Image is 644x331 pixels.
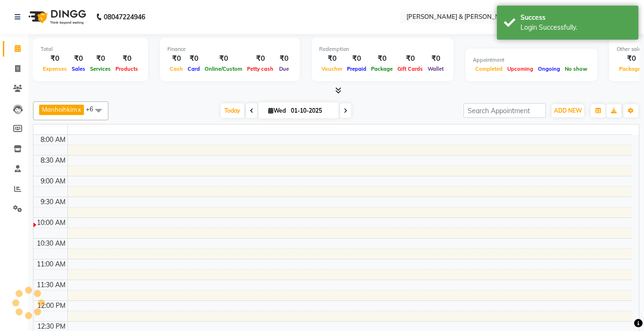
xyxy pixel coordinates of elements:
div: Redemption [319,45,446,53]
input: Search Appointment [463,103,546,118]
input: 2025-10-01 [288,104,335,118]
div: Success [520,13,631,23]
div: ₹0 [369,53,395,64]
div: Total [41,45,140,53]
button: ADD NEW [552,104,584,117]
span: Completed [473,66,505,72]
div: ₹0 [276,53,292,64]
div: 8:00 AM [39,135,67,145]
span: Package [369,66,395,72]
div: ₹0 [345,53,369,64]
div: ₹0 [185,53,202,64]
div: 9:30 AM [39,197,67,207]
div: 10:30 AM [35,239,67,248]
div: 10:00 AM [35,218,67,228]
img: logo [24,4,89,30]
span: Petty cash [245,66,276,72]
span: Prepaid [345,66,369,72]
span: Upcoming [505,66,536,72]
span: Cash [167,66,185,72]
div: ₹0 [113,53,140,64]
span: Card [185,66,202,72]
div: Appointment [473,56,590,64]
div: ₹0 [425,53,446,64]
span: ADD NEW [554,107,582,114]
span: +6 [86,105,100,113]
span: No show [562,66,590,72]
span: Today [221,103,244,118]
div: ₹0 [41,53,69,64]
b: 08047224946 [104,4,145,30]
span: Due [277,66,291,72]
span: Manhoihkim [42,106,77,113]
span: Expenses [41,66,69,72]
span: Wallet [425,66,446,72]
div: Finance [167,45,292,53]
span: Wed [266,107,288,114]
span: Products [113,66,140,72]
span: Gift Cards [395,66,425,72]
div: 11:00 AM [35,259,67,269]
span: Ongoing [536,66,562,72]
div: ₹0 [319,53,345,64]
div: 9:00 AM [39,176,67,186]
span: Services [88,66,113,72]
span: Online/Custom [202,66,245,72]
span: Voucher [319,66,345,72]
div: 11:30 AM [35,280,67,290]
div: ₹0 [202,53,245,64]
a: x [77,106,81,113]
div: Login Successfully. [520,23,631,33]
div: ₹0 [69,53,88,64]
div: ₹0 [88,53,113,64]
div: 8:30 AM [39,156,67,165]
div: 12:00 PM [35,301,67,311]
span: Sales [69,66,88,72]
div: ₹0 [395,53,425,64]
div: ₹0 [167,53,185,64]
div: ₹0 [245,53,276,64]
